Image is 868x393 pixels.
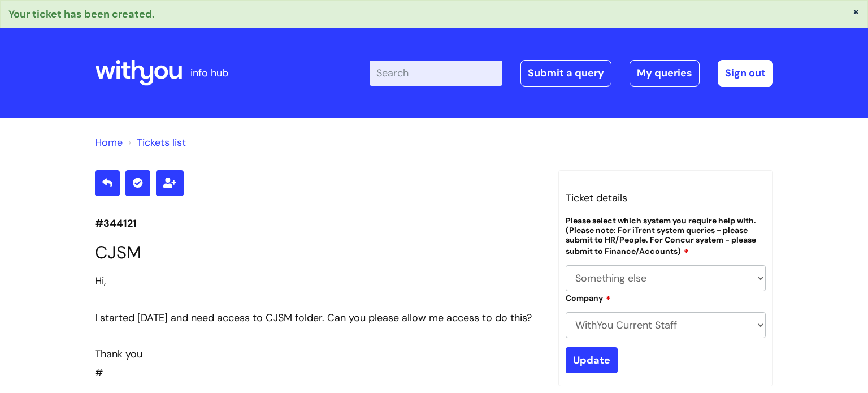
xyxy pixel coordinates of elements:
[853,6,860,16] button: ×
[370,60,773,86] div: | -
[520,60,611,86] a: Submit a query
[95,214,541,232] p: #344121
[95,242,541,263] h1: CJSM
[566,347,618,373] input: Update
[95,309,541,327] div: I started [DATE] and need access to CJSM folder. Can you please allow me access to do this?
[95,136,123,149] a: Home
[566,292,611,303] label: Company
[190,64,228,82] p: info hub
[95,133,123,152] li: Solution home
[95,345,541,363] div: Thank you
[370,61,502,85] input: Search
[137,136,186,149] a: Tickets list
[718,60,773,86] a: Sign out
[566,216,766,256] label: Please select which system you require help with. (Please note: For iTrent system queries - pleas...
[95,272,541,382] div: #
[566,189,766,207] h3: Ticket details
[630,60,700,86] a: My queries
[95,272,541,290] div: Hi,
[125,133,186,152] li: Tickets list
